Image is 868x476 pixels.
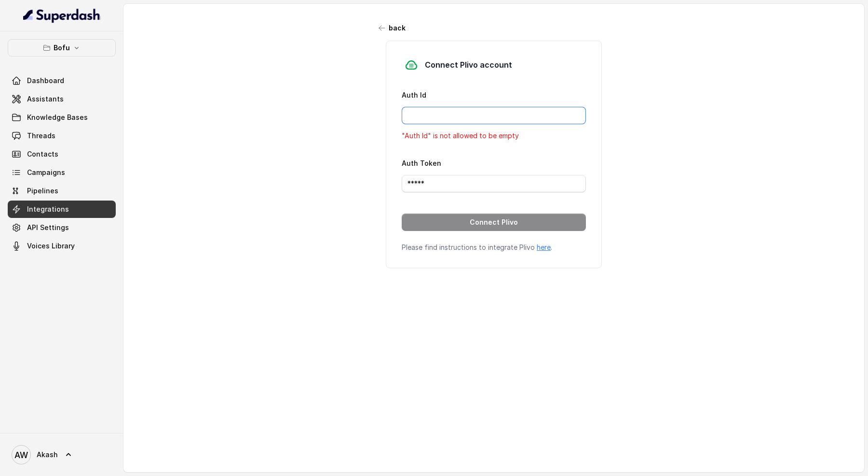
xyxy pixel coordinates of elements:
a: Voices Library [8,237,116,255]
a: Integrations [8,201,116,218]
a: Pipelines [8,182,116,200]
a: Akash [8,441,116,468]
a: Campaigns [8,164,116,181]
text: AW [14,450,28,460]
h3: Connect Plivo account [425,59,512,71]
a: Contacts [8,145,116,163]
a: Threads [8,127,116,144]
span: Dashboard [27,76,64,86]
span: Contacts [27,149,58,159]
span: Akash [37,450,58,460]
a: here [537,243,551,251]
span: API Settings [27,223,69,232]
button: back [373,19,411,37]
img: plivo.d3d850b57a745af99832d897a96997ac.svg [402,57,421,73]
span: Voices Library [27,241,75,251]
label: Auth Token [402,159,441,167]
span: Threads [27,131,55,141]
label: Auth Id [402,91,426,99]
a: Dashboard [8,72,116,89]
p: "Auth Id" is not allowed to be empty [402,130,586,142]
span: Pipelines [27,186,58,196]
span: Campaigns [27,168,65,177]
p: Please find instructions to integrate Plivo . [402,243,586,252]
span: Assistants [27,94,64,104]
a: API Settings [8,219,116,236]
button: Connect Plivo [402,214,586,231]
a: Knowledge Bases [8,109,116,126]
span: Knowledge Bases [27,113,88,122]
span: Integrations [27,204,69,214]
a: Assistants [8,90,116,108]
img: light.svg [23,8,101,23]
p: Bofu [54,42,70,54]
button: Bofu [8,39,116,57]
